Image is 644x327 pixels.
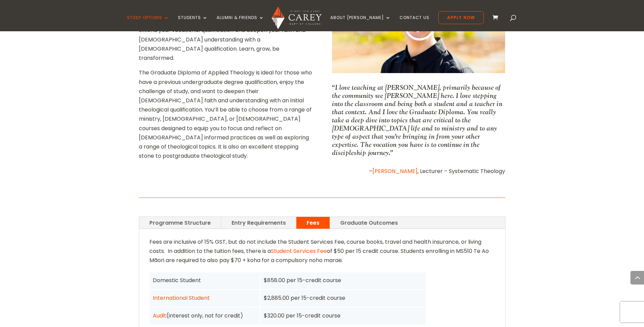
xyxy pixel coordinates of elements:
a: Fees [296,217,330,229]
div: $858.00 per 15-credit course [264,276,422,285]
img: Carey Baptist College [272,6,321,29]
div: $2,885.00 per 15-credit course [264,293,422,303]
div: (interest only, not for credit) [153,311,257,320]
div: $320.00 per 15-credit course [264,311,422,320]
a: Study Options [127,15,169,31]
a: Entry Requirements [221,217,296,229]
a: About [PERSON_NAME] [330,15,391,31]
a: Programme Structure [139,217,221,229]
a: [PERSON_NAME] [372,167,418,175]
div: “I love teaching at [PERSON_NAME], primarily because of the community we [PERSON_NAME] here. I lo... [332,83,505,157]
div: Domestic Student [153,276,257,285]
a: International Student [153,294,210,302]
p: Have you already proven yourself at the tertiary level before? Extend your vocational qualificati... [139,16,312,68]
a: Alumni & Friends [217,15,264,31]
span: Fees are inclusive of 15% GST, but do not include the Student Services Fee, course books, travel ... [149,238,481,255]
p: – , Lecturer – Systematic Theology [332,167,505,176]
a: Contact Us [400,15,429,31]
a: Audit [153,312,166,320]
a: Students [178,15,208,31]
p: The Graduate Diploma of Applied Theology is ideal for those who have a previous undergraduate deg... [139,68,312,166]
a: Graduate Outcomes [330,217,408,229]
a: Student Services Fee [271,247,327,255]
a: Apply Now [438,11,484,24]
